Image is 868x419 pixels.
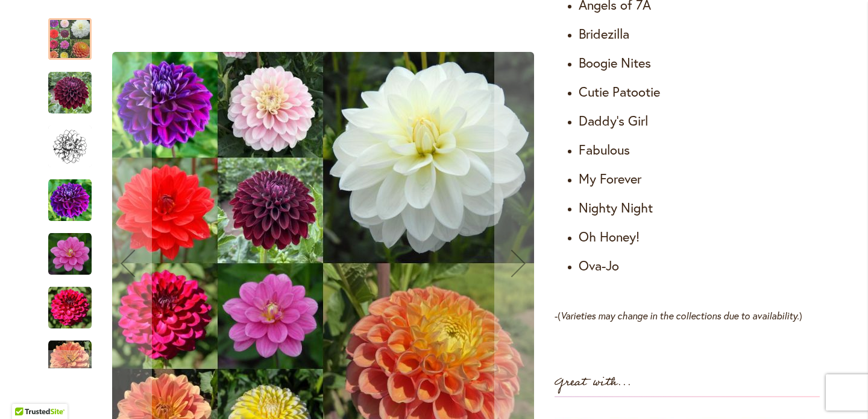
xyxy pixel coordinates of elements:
div: Cut Flower Collection [48,167,104,221]
img: Cut Flower Collection [48,125,92,168]
h4: Nighty Night [579,199,820,216]
div: Cut Flower Collection [48,328,104,382]
img: Cut Flower Collection [48,286,92,330]
h4: Daddy's Girl [579,112,820,129]
h4: Cutie Patootie [579,83,820,100]
img: Cut Flower Collection [48,232,92,276]
div: CUT FLOWER COLLECTION [48,6,104,60]
div: Cut Flower Collection [48,114,104,167]
div: Next [48,350,92,368]
img: Cut Flower Collection [48,71,92,115]
h4: Fabulous [579,141,820,158]
h4: Oh Honey! [579,228,820,245]
em: Varieties may change in the collections due to availability. [561,310,799,322]
div: Cut Flower Collection [48,221,104,275]
h4: My Forever [579,170,820,187]
div: Cut Flower Collection [48,60,104,114]
h4: Ova-Jo [579,257,820,274]
div: Cut Flower Collection [48,275,104,328]
iframe: Launch Accessibility Center [9,376,43,410]
h4: Bridezilla [579,25,820,42]
p: -( ) [555,309,820,323]
strong: Great with... [555,373,632,392]
img: Cut Flower Collection [48,179,92,222]
h4: Boogie Nites [579,54,820,71]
